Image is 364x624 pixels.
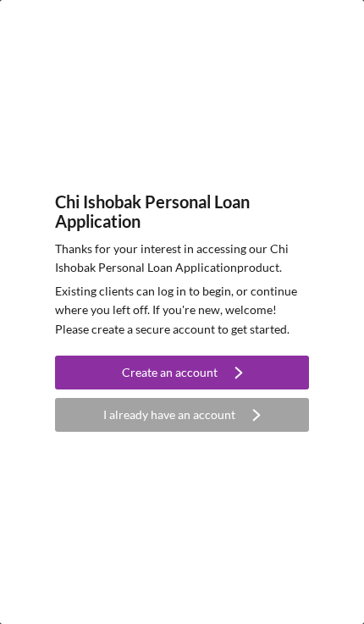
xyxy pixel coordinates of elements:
button: I already have an account [55,398,309,432]
p: Thanks for your interest in accessing our Chi Ishobak Personal Loan Application product. [55,240,309,278]
a: Create an account [55,356,309,394]
p: Existing clients can log in to begin, or continue where you left off. If you're new, welcome! Ple... [55,282,309,339]
div: Create an account [122,356,218,389]
h4: Chi Ishobak Personal Loan Application [55,192,309,231]
button: Create an account [55,356,309,389]
div: I already have an account [103,398,235,432]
